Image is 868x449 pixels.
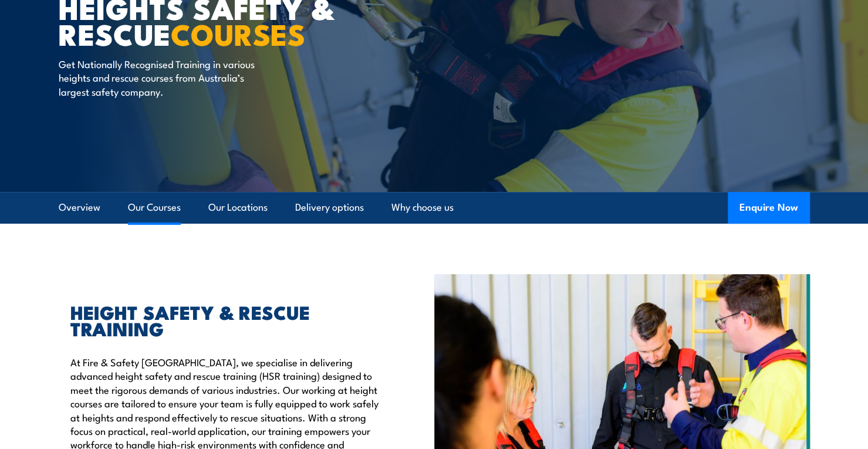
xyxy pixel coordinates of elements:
[70,303,380,336] h2: HEIGHT SAFETY & RESCUE TRAINING
[391,192,454,223] a: Why choose us
[59,57,273,98] p: Get Nationally Recognised Training in various heights and rescue courses from Australia’s largest...
[728,192,810,224] button: Enquire Now
[59,192,100,223] a: Overview
[208,192,268,223] a: Our Locations
[295,192,364,223] a: Delivery options
[128,192,181,223] a: Our Courses
[171,11,305,56] strong: COURSES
